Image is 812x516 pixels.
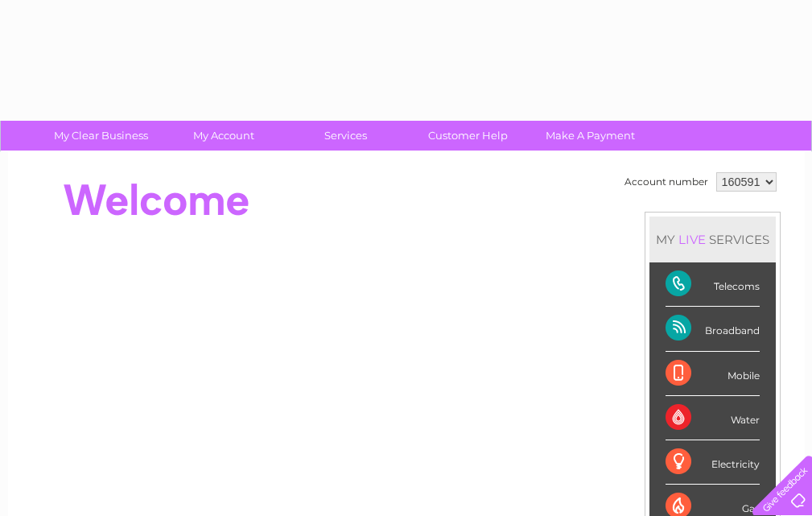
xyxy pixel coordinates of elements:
[666,440,760,485] div: Electricity
[524,121,657,151] a: Make A Payment
[666,307,760,351] div: Broadband
[649,217,776,262] div: MY SERVICES
[666,396,760,440] div: Water
[279,121,412,151] a: Services
[35,121,167,151] a: My Clear Business
[157,121,290,151] a: My Account
[675,232,709,247] div: LIVE
[666,262,760,307] div: Telecoms
[666,352,760,396] div: Mobile
[620,168,712,196] td: Account number
[402,121,534,151] a: Customer Help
